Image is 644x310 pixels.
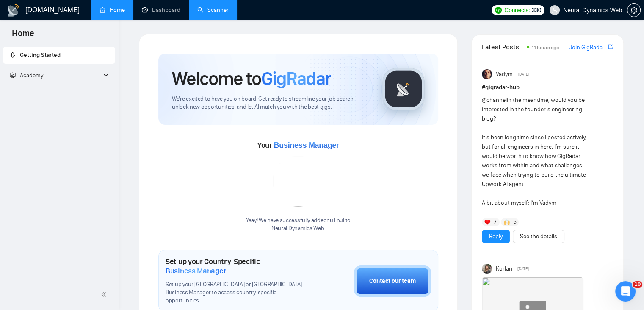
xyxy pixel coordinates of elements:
img: gigradar-logo.png [382,68,425,110]
a: Reply [489,232,503,241]
a: Join GigRadar Slack Community [569,43,606,52]
img: logo [7,4,20,17]
span: @channel [482,96,507,104]
span: 11 hours ago [532,45,559,51]
button: Contact our team [354,265,431,297]
img: Vadym [482,69,492,79]
span: export [608,43,613,50]
span: Korlan [495,264,512,273]
span: 330 [532,6,541,15]
span: Latest Posts from the GigRadar Community [482,42,524,52]
button: See the details [513,230,564,243]
span: fund-projection-screen [10,72,16,78]
span: Your [257,141,339,150]
a: searchScanner [197,6,229,14]
h1: Welcome to [172,67,331,90]
h1: Set up your Country-Specific [166,257,312,276]
li: Getting Started [3,47,115,64]
span: Set up your [GEOGRAPHIC_DATA] or [GEOGRAPHIC_DATA] Business Manager to access country-specific op... [166,281,312,305]
div: Contact our team [369,276,416,286]
span: Business Manager [166,266,226,276]
div: Yaay! We have successfully added null null to [246,217,351,233]
span: 5 [513,218,516,226]
button: setting [627,3,641,17]
span: Academy [10,72,43,79]
span: 7 [494,218,497,226]
a: export [608,43,613,51]
span: rocket [10,52,16,58]
span: [DATE] [517,265,529,273]
img: error [273,156,323,207]
button: Reply [482,230,510,243]
span: double-left [101,290,109,299]
span: [DATE] [518,70,529,78]
img: upwork-logo.png [495,7,502,14]
span: user [552,7,558,13]
span: Home [5,27,41,45]
a: homeHome [100,6,125,14]
a: dashboardDashboard [142,6,180,14]
a: See the details [520,232,557,241]
span: Vadym [495,70,512,79]
span: Academy [20,72,43,79]
img: ❤️ [484,219,490,225]
span: 10 [633,281,642,288]
span: We're excited to have you on board. Get ready to streamline your job search, unlock new opportuni... [172,95,369,111]
span: GigRadar [261,67,331,90]
a: setting [627,7,641,14]
img: 🙌 [504,219,510,225]
img: Korlan [482,264,492,274]
span: Connects: [504,6,530,15]
iframe: Intercom live chat [615,281,636,302]
h1: # gigradar-hub [482,83,613,92]
span: Getting Started [20,51,61,59]
p: Neural Dynamics Web . [246,225,351,233]
span: Business Manager [274,141,339,149]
